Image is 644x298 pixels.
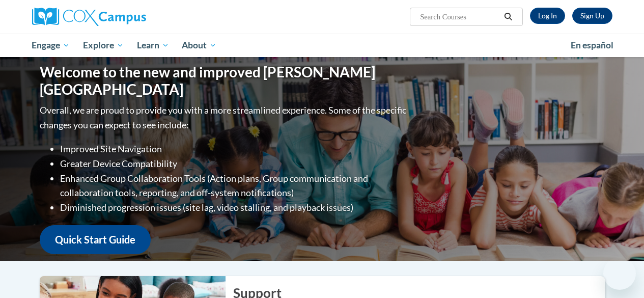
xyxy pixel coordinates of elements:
a: Engage [25,34,77,57]
span: Engage [32,39,70,51]
a: Quick Start Guide [40,225,151,254]
span: Learn [137,39,169,51]
a: Log In [530,8,565,24]
span: About [182,39,216,51]
a: About [175,34,223,57]
button: Search [500,11,516,23]
a: Learn [130,34,176,57]
div: Main menu [24,34,620,57]
span: En español [571,40,613,50]
img: Cox Campus [32,8,146,26]
li: Enhanced Group Collaboration Tools (Action plans, Group communication and collaboration tools, re... [60,171,409,201]
span: Explore [83,39,124,51]
input: Search Courses [419,11,500,23]
a: Register [572,8,612,24]
li: Improved Site Navigation [60,142,409,156]
h1: Welcome to the new and improved [PERSON_NAME][GEOGRAPHIC_DATA] [40,64,409,98]
a: Explore [76,34,130,57]
li: Diminished progression issues (site lag, video stalling, and playback issues) [60,200,409,215]
a: Cox Campus [32,8,215,26]
iframe: Button to launch messaging window [603,257,636,290]
li: Greater Device Compatibility [60,156,409,171]
a: En español [564,35,620,56]
p: Overall, we are proud to provide you with a more streamlined experience. Some of the specific cha... [40,103,409,132]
